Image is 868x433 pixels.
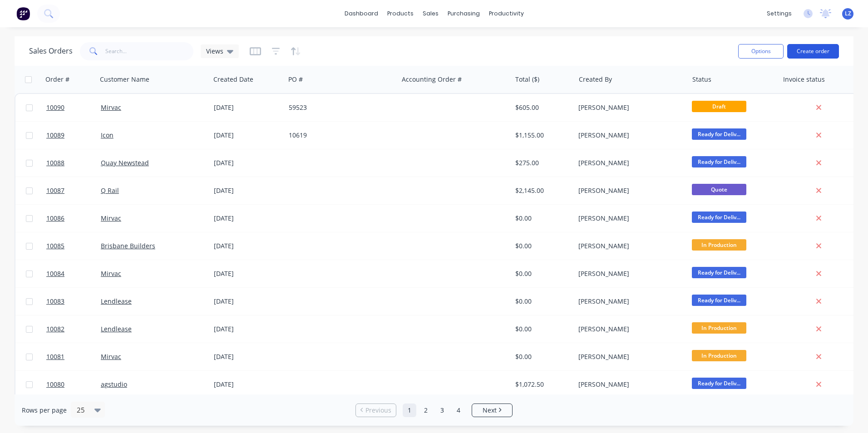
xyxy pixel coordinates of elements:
div: [PERSON_NAME] [578,103,679,112]
a: Lendlease [101,325,132,333]
span: Ready for Deliv... [692,295,746,306]
a: Quay Newstead [101,158,149,167]
span: Ready for Deliv... [692,267,746,278]
a: Q Rail [101,186,119,195]
div: Invoice status [783,75,825,84]
div: $0.00 [515,241,568,251]
a: Brisbane Builders [101,241,155,250]
div: 59523 [289,103,390,112]
a: Page 4 [452,403,465,417]
span: 10088 [46,158,64,167]
a: 10087 [46,177,101,204]
div: [PERSON_NAME] [578,241,679,251]
span: 10085 [46,241,64,251]
div: purchasing [443,7,484,20]
a: Mirvac [101,269,121,278]
a: Lendlease [101,297,132,305]
div: [DATE] [214,158,281,167]
div: $0.00 [515,297,568,306]
div: Status [692,75,711,84]
div: [DATE] [214,380,281,389]
div: $275.00 [515,158,568,167]
a: Page 3 [435,403,449,417]
h1: Sales Orders [29,47,73,55]
div: $2,145.00 [515,186,568,195]
div: products [383,7,418,20]
span: Quote [692,184,746,195]
span: 10081 [46,352,64,361]
div: [DATE] [214,352,281,361]
div: [PERSON_NAME] [578,269,679,278]
button: Create order [787,44,839,59]
span: Ready for Deliv... [692,212,746,223]
a: Mirvac [101,214,121,222]
span: In Production [692,239,746,251]
div: [PERSON_NAME] [578,325,679,334]
a: 10090 [46,94,101,121]
span: In Production [692,350,746,361]
div: [PERSON_NAME] [578,214,679,223]
div: [DATE] [214,297,281,306]
div: $0.00 [515,214,568,223]
input: Search... [105,42,194,60]
span: Rows per page [22,406,67,415]
span: 10080 [46,380,64,389]
div: $605.00 [515,103,568,112]
div: [DATE] [214,241,281,251]
a: Next page [472,406,512,415]
a: 10080 [46,371,101,398]
div: Accounting Order # [402,75,462,84]
div: [PERSON_NAME] [578,352,679,361]
a: 10083 [46,288,101,315]
div: Total ($) [515,75,539,84]
a: Page 1 is your current page [403,403,416,417]
span: In Production [692,322,746,334]
div: $0.00 [515,269,568,278]
div: Created Date [213,75,253,84]
div: $1,155.00 [515,131,568,140]
div: settings [762,7,796,20]
span: 10089 [46,131,64,140]
span: Draft [692,101,746,112]
a: 10086 [46,205,101,232]
a: 10084 [46,260,101,287]
a: agstudio [101,380,127,389]
div: productivity [484,7,528,20]
span: 10086 [46,214,64,223]
span: Ready for Deliv... [692,378,746,389]
span: Ready for Deliv... [692,128,746,140]
button: Options [738,44,784,59]
div: PO # [288,75,303,84]
div: $1,072.50 [515,380,568,389]
div: $0.00 [515,352,568,361]
div: [DATE] [214,269,281,278]
a: 10089 [46,122,101,149]
div: [PERSON_NAME] [578,297,679,306]
div: [DATE] [214,103,281,112]
span: Views [206,46,223,56]
div: sales [418,7,443,20]
span: 10082 [46,325,64,334]
ul: Pagination [352,403,516,417]
div: [DATE] [214,131,281,140]
a: Icon [101,131,113,139]
div: Order # [45,75,69,84]
a: Previous page [356,406,396,415]
a: dashboard [340,7,383,20]
a: Mirvac [101,103,121,112]
a: 10082 [46,315,101,343]
span: 10084 [46,269,64,278]
span: 10083 [46,297,64,306]
div: 10619 [289,131,390,140]
div: [PERSON_NAME] [578,380,679,389]
span: Ready for Deliv... [692,156,746,167]
span: 10090 [46,103,64,112]
div: [DATE] [214,186,281,195]
a: 10085 [46,232,101,260]
span: Next [483,406,497,415]
a: Mirvac [101,352,121,361]
div: Customer Name [100,75,149,84]
span: 10087 [46,186,64,195]
div: [DATE] [214,325,281,334]
a: 10088 [46,149,101,177]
